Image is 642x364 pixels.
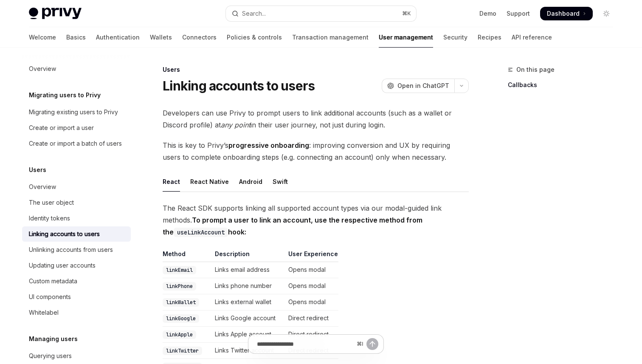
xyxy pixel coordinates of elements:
strong: progressive onboarding [228,141,309,150]
a: Migrating existing users to Privy [22,104,131,120]
a: Overview [22,61,131,76]
td: Direct redirect [285,327,338,343]
div: Search... [242,8,266,19]
div: Identity tokens [29,213,70,223]
span: The React SDK supports linking all supported account types via our modal-guided link methods. [163,202,469,238]
div: Updating user accounts [29,260,96,271]
span: On this page [516,65,555,75]
a: Support [507,9,530,18]
div: Overview [29,64,56,74]
a: Welcome [29,27,56,48]
div: Whitelabel [29,308,59,318]
a: Recipes [478,27,501,48]
span: This is key to Privy’s : improving conversion and UX by requiring users to complete onboarding st... [163,139,469,163]
a: Policies & controls [227,27,282,48]
div: Custom metadata [29,276,77,286]
h5: Users [29,165,46,175]
code: linkEmail [163,266,196,274]
input: Ask a question... [257,335,353,353]
td: Links email address [211,262,285,278]
code: linkGoogle [163,314,199,323]
button: Send message [366,338,378,350]
div: Create or import a user [29,123,94,133]
div: Overview [29,182,56,192]
img: light logo [29,8,82,20]
span: ⌘ K [402,10,411,17]
h5: Migrating users to Privy [29,90,101,100]
button: Open search [226,6,416,21]
div: UI components [29,292,71,302]
td: Links phone number [211,278,285,294]
a: API reference [512,27,552,48]
td: Direct redirect [285,310,338,327]
th: Description [211,250,285,262]
span: Developers can use Privy to prompt users to link additional accounts (such as a wallet or Discord... [163,107,469,131]
button: Open in ChatGPT [382,79,454,93]
a: Overview [22,179,131,195]
div: React [163,172,180,192]
td: Links Google account [211,310,285,327]
div: Linking accounts to users [29,229,100,239]
div: Create or import a batch of users [29,138,122,149]
div: Swift [273,172,288,192]
button: Toggle dark mode [600,7,613,20]
code: linkPhone [163,282,196,291]
a: The user object [22,195,131,210]
em: any point [221,121,251,129]
a: Security [443,27,467,48]
span: Open in ChatGPT [397,82,449,90]
a: Create or import a user [22,120,131,135]
a: Custom metadata [22,274,131,289]
code: linkWallet [163,298,199,307]
a: Basics [66,27,86,48]
code: linkApple [163,330,196,339]
a: UI components [22,289,131,305]
strong: To prompt a user to link an account, use the respective method from the hook: [163,216,422,236]
a: Updating user accounts [22,258,131,273]
a: Linking accounts to users [22,226,131,242]
h1: Linking accounts to users [163,78,315,93]
a: Whitelabel [22,305,131,320]
a: User management [379,27,433,48]
a: Create or import a batch of users [22,136,131,151]
a: Dashboard [540,7,593,20]
div: Users [163,65,469,74]
a: Callbacks [508,78,620,92]
td: Links external wallet [211,294,285,310]
div: React Native [190,172,229,192]
h5: Managing users [29,334,78,344]
td: Opens modal [285,278,338,294]
a: Demo [479,9,496,18]
div: Android [239,172,262,192]
th: User Experience [285,250,338,262]
a: Connectors [182,27,217,48]
a: Unlinking accounts from users [22,242,131,257]
div: Querying users [29,351,72,361]
td: Opens modal [285,262,338,278]
td: Opens modal [285,294,338,310]
div: Migrating existing users to Privy [29,107,118,117]
code: useLinkAccount [174,228,228,237]
a: Identity tokens [22,211,131,226]
a: Transaction management [292,27,369,48]
th: Method [163,250,211,262]
a: Querying users [22,348,131,364]
td: Links Apple account [211,327,285,343]
div: The user object [29,198,74,208]
span: Dashboard [547,9,580,18]
a: Authentication [96,27,140,48]
a: Wallets [150,27,172,48]
div: Unlinking accounts from users [29,245,113,255]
